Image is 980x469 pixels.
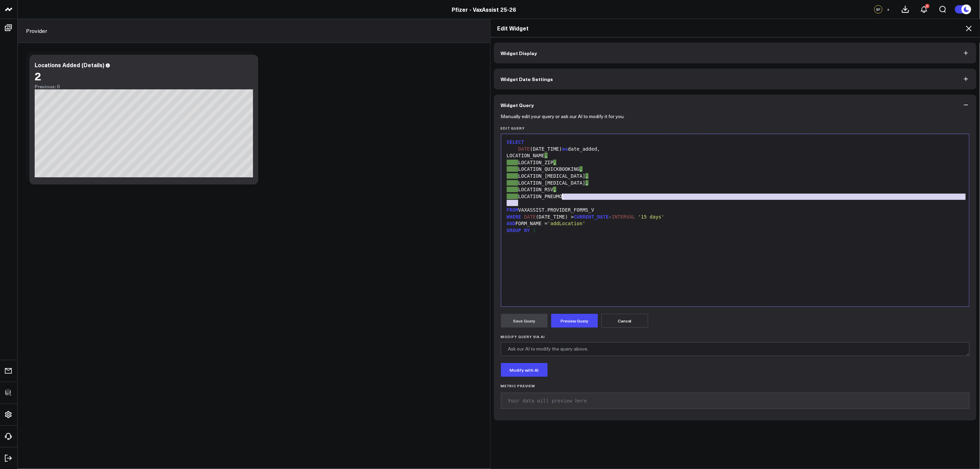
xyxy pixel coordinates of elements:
button: Widget Date Settings [494,69,977,89]
div: LOCATION_RSV [505,186,966,193]
span: AND [507,221,515,226]
button: Widget Query [494,95,977,115]
div: VAXASSIST.PROVIDER_FORMS_V [505,207,966,214]
span: INTERVAL [612,214,635,220]
div: SF [874,5,883,14]
span: DATE [524,214,536,220]
span: , [580,166,582,172]
div: LOCATION_[MEDICAL_DATA] [505,173,966,180]
button: + [884,5,893,14]
div: 3 [925,4,930,8]
div: (DATE_TIME) date_added, [505,146,966,153]
span: FROM [507,207,519,213]
span: 1 [533,228,536,233]
pre: Your data will preview here [501,393,970,409]
label: Modify Query via AI [501,335,970,339]
button: Widget Display [494,43,977,63]
button: Modify with AI [501,363,548,377]
div: (DATE_TIME) > - [505,214,966,221]
span: Widget Query [501,102,534,108]
div: LOCATION_ZIP [505,159,966,166]
div: FORM_NAME = [505,220,966,227]
span: + [887,7,890,12]
div: LOCATION_[MEDICAL_DATA] [505,180,966,187]
span: BY [524,228,530,233]
span: CURRENT_DATE [574,214,609,220]
button: Save Query [501,314,548,328]
span: , [586,180,588,186]
span: 'addLocation' [548,221,586,226]
span: '15 days' [638,214,665,220]
button: Preview Query [551,314,598,328]
div: LOCATION_NAME [505,152,966,159]
span: , [586,173,588,179]
button: Cancel [601,314,648,328]
span: GROUP [507,228,521,233]
span: WHERE [507,214,521,220]
label: Edit Query [501,126,970,130]
span: , [553,160,556,165]
div: LOCATION_PNEUMO, [505,193,966,200]
h2: Edit Widget [497,24,973,32]
span: as [562,146,568,152]
span: DATE [518,146,530,152]
h6: Metric Preview [501,384,970,388]
a: Pfizer - VaxAssist 25-26 [452,6,516,13]
p: Manually edit your query or ask our AI to modify it for you. [501,114,625,119]
div: LOCATION_QUICKBOOKING [505,166,966,173]
span: SELECT [507,139,524,145]
span: , [545,153,547,158]
span: Widget Date Settings [501,76,553,82]
span: Widget Display [501,50,537,56]
span: , [553,187,556,192]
